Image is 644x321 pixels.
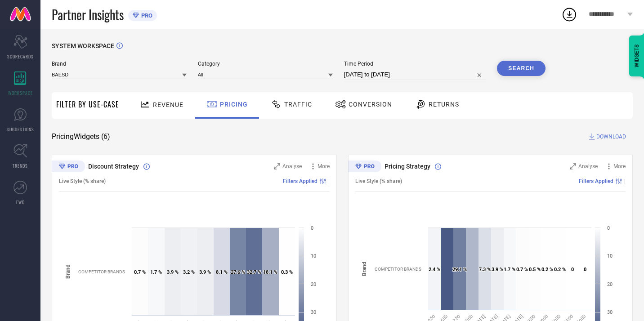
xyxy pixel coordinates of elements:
text: 10 [311,253,316,259]
span: Analyse [578,163,598,169]
div: Premium [348,160,381,174]
span: More [318,163,330,169]
text: 0 [571,267,574,272]
span: Pricing [220,101,248,108]
div: Open download list [561,6,577,22]
span: DOWNLOAD [596,132,626,141]
span: Partner Insights [52,5,124,24]
text: 30 [311,309,316,315]
text: 0 [311,225,313,231]
text: 20 [311,281,316,287]
span: PRO [139,12,152,19]
span: Category [198,61,333,67]
text: 0.7 % [134,269,146,275]
text: 0 [607,225,610,231]
span: SYSTEM WORKSPACE [52,42,114,49]
tspan: Brand [361,262,367,276]
text: 0.2 % [541,267,553,272]
span: Analyse [282,163,302,169]
text: 3.2 % [183,269,195,275]
span: Time Period [344,61,486,67]
span: WORKSPACE [8,89,33,96]
span: Conversion [349,101,392,108]
text: 20 [607,281,613,287]
span: Live Style (% share) [59,178,106,184]
span: Live Style (% share) [355,178,402,184]
text: 3.9 % [492,267,503,272]
text: 8.1 % [216,269,228,275]
text: 0.5 % [529,267,541,272]
text: 1.7 % [150,269,162,275]
span: More [613,163,626,169]
span: Pricing Widgets ( 6 ) [52,132,110,141]
span: FWD [16,199,25,205]
span: | [624,178,626,184]
text: 10 [607,253,613,259]
span: Pricing Strategy [385,163,430,170]
svg: Zoom [570,163,576,169]
span: | [328,178,330,184]
text: 30 [607,309,613,315]
text: 3.9 % [167,269,179,275]
tspan: Brand [65,264,71,279]
span: Revenue [153,101,183,108]
span: SUGGESTIONS [7,126,34,133]
text: 3.9 % [199,269,211,275]
text: 29.1 % [452,267,467,272]
span: Filter By Use-Case [56,99,119,110]
text: COMPETITOR BRANDS [78,269,125,274]
text: 2.4 % [429,267,440,272]
span: Discount Strategy [88,163,139,170]
text: 0 [584,267,586,272]
text: 1.7 % [504,267,515,272]
text: 0.3 % [281,269,293,275]
div: Premium [52,160,85,174]
text: 27.6 % [231,269,245,275]
text: 32.7 % [247,269,261,275]
span: Returns [429,101,459,108]
text: COMPETITOR BRANDS [375,267,421,272]
text: 0.2 % [554,267,566,272]
svg: Zoom [274,163,280,169]
text: 0.7 % [516,267,528,272]
input: Select time period [344,69,486,80]
text: 18.1 % [263,269,277,275]
span: Brand [52,61,187,67]
span: SCORECARDS [7,53,34,60]
span: Filters Applied [579,178,613,184]
span: TRENDS [13,162,28,169]
text: 7.3 % [479,267,491,272]
span: Traffic [284,101,312,108]
button: Search [497,61,546,76]
span: Filters Applied [283,178,318,184]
